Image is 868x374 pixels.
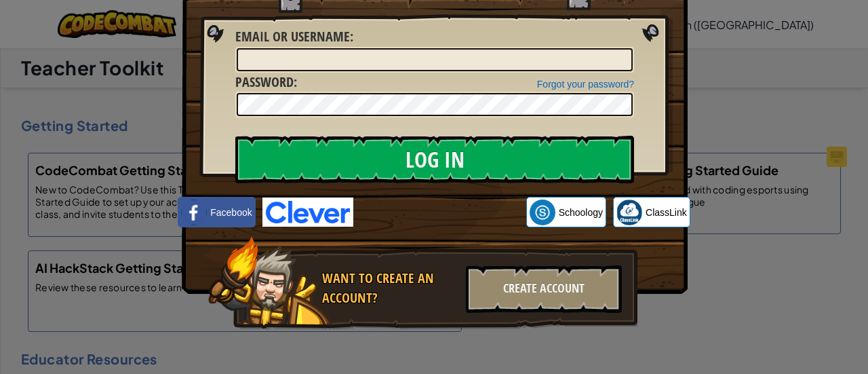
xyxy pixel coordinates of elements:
[235,27,350,45] span: Email or Username
[262,198,353,227] img: clever-logo-blue.png
[466,265,622,313] div: Create Account
[353,198,526,227] iframe: Sign in with Google Button
[559,206,603,219] span: Schoology
[646,206,687,219] span: ClassLink
[537,79,634,90] a: Forgot your password?
[616,200,642,225] img: classlink-logo-small.png
[235,136,634,183] input: Log In
[235,73,297,92] label: :
[235,73,294,91] span: Password
[210,206,252,219] span: Facebook
[181,200,207,225] img: facebook_small.png
[322,269,458,307] div: Want to create an account?
[530,200,555,225] img: schoology.png
[235,27,353,47] label: :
